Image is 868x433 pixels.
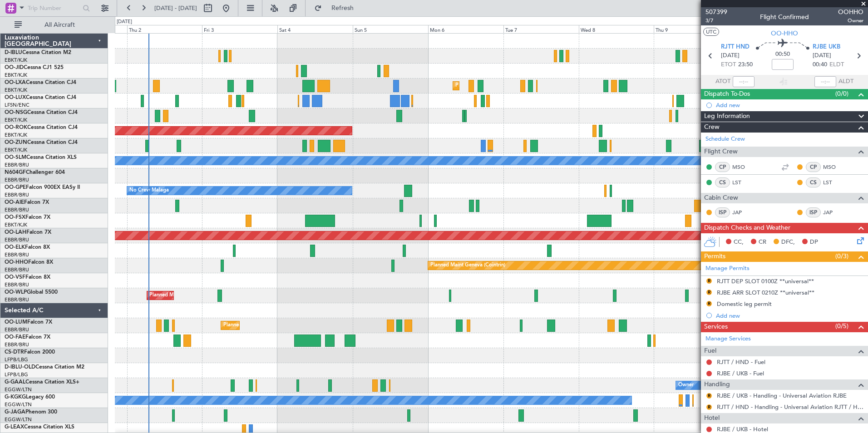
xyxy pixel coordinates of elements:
button: Refresh [310,1,365,15]
span: 00:50 [775,50,790,59]
span: OOHHO [838,7,863,17]
a: LFPB/LBG [5,371,28,378]
a: D-IBLUCessna Citation M2 [5,50,71,55]
span: OO-ROK [5,125,27,130]
a: OO-JIDCessna CJ1 525 [5,65,64,70]
input: --:-- [733,76,755,87]
a: MSO [823,163,843,171]
a: LST [823,178,843,187]
a: RJBE / UKB - Hotel [717,425,768,433]
div: Planned Maint Kortrijk-[GEOGRAPHIC_DATA] [455,79,561,93]
a: EBBR/BRU [5,236,29,243]
a: EGGW/LTN [5,386,32,393]
span: DFC, [781,238,795,247]
a: EGGW/LTN [5,416,32,423]
button: R [706,301,712,306]
div: Mon 6 [428,25,503,33]
span: CC, [734,238,744,247]
div: Planned Maint Milan (Linate) [149,289,215,302]
div: Flight Confirmed [760,12,809,22]
span: 3/7 [705,17,727,25]
div: CS [715,177,730,187]
a: EBKT/KJK [5,72,27,79]
a: EBBR/BRU [5,251,29,258]
a: OO-SLMCessna Citation XLS [5,155,77,160]
a: EBBR/BRU [5,281,29,288]
a: EBBR/BRU [5,162,29,168]
span: OO-JID [5,65,24,70]
a: Manage Permits [705,264,750,273]
a: OO-LUMFalcon 7X [5,320,52,325]
a: EBKT/KJK [5,87,27,93]
span: CS-DTR [5,349,24,355]
div: Add new [716,312,863,320]
div: RJBE ARR SLOT 0210Z **universal** [717,289,814,296]
span: G-GAAL [5,379,25,385]
a: N604GFChallenger 604 [5,170,65,175]
span: OO-LUX [5,95,26,100]
a: EBBR/BRU [5,207,29,213]
a: EBKT/KJK [5,132,27,138]
span: RJTT HND [721,43,750,52]
a: RJTT / HND - Handling - Universal Aviation RJTT / HND [717,403,863,411]
span: OO-ZUN [5,140,27,145]
span: Hotel [704,413,720,423]
a: EBKT/KJK [5,57,27,64]
a: LFPB/LBG [5,356,28,363]
a: OO-LXACessna Citation CJ4 [5,80,76,85]
a: D-IBLU-OLDCessna Citation M2 [5,364,84,370]
a: OO-ZUNCessna Citation CJ4 [5,140,78,145]
a: RJBE / UKB - Fuel [717,369,764,377]
div: [DATE] [117,18,132,26]
span: Cabin Crew [704,193,738,203]
span: OO-HHO [771,29,798,38]
span: ATOT [715,77,730,86]
span: Dispatch To-Dos [704,89,750,99]
span: OO-WLP [5,290,27,295]
a: OO-GPEFalcon 900EX EASy II [5,185,80,190]
a: OO-NSGCessna Citation CJ4 [5,110,78,115]
a: OO-FSXFalcon 7X [5,215,50,220]
div: Domestic leg permit [717,300,772,308]
div: Planned Maint [GEOGRAPHIC_DATA] ([GEOGRAPHIC_DATA] National) [223,319,388,332]
a: EBKT/KJK [5,147,27,153]
a: EBBR/BRU [5,266,29,273]
span: ETOT [721,60,736,69]
span: OO-LXA [5,80,26,85]
a: EBKT/KJK [5,117,27,123]
a: G-LEAXCessna Citation XLS [5,424,74,430]
div: Fri 3 [202,25,277,33]
a: Schedule Crew [705,135,745,144]
span: Refresh [324,5,362,11]
span: Owner [838,17,863,25]
span: G-KGKG [5,394,26,400]
a: OO-LUXCessna Citation CJ4 [5,95,76,100]
a: LFSN/ENC [5,102,30,108]
span: RJBE UKB [813,43,840,52]
span: Leg Information [704,111,750,122]
div: Add new [716,101,863,109]
a: OO-WLPGlobal 5500 [5,290,58,295]
a: JAP [823,208,843,216]
span: Crew [704,122,720,133]
div: RJTT DEP SLOT 0100Z **universal** [717,277,814,285]
span: Flight Crew [704,147,738,157]
span: OO-HHO [5,260,28,265]
span: [DATE] [813,51,831,60]
a: OO-FAEFalcon 7X [5,335,50,340]
a: EGGW/LTN [5,401,32,408]
span: Services [704,322,728,332]
span: ELDT [829,60,844,69]
a: OO-AIEFalcon 7X [5,200,49,205]
span: G-JAGA [5,409,25,415]
input: Trip Number [28,1,80,15]
span: [DATE] - [DATE] [154,4,197,12]
div: Planned Maint Geneva (Cointrin) [430,259,505,272]
div: Thu 9 [654,25,729,33]
span: 00:40 [813,60,827,69]
span: Dispatch Checks and Weather [704,223,790,233]
span: CR [759,238,766,247]
a: EBBR/BRU [5,177,29,183]
div: Sat 4 [277,25,353,33]
span: DP [810,238,818,247]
